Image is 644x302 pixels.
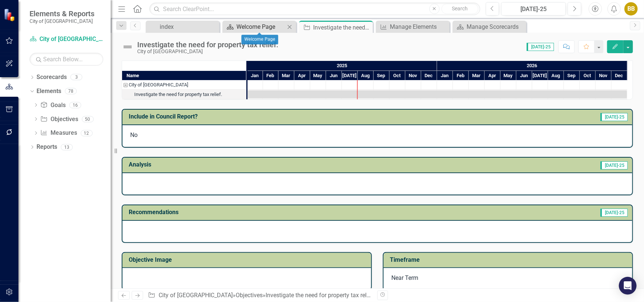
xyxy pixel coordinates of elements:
[137,49,278,54] div: City of [GEOGRAPHIC_DATA]
[37,143,57,151] a: Reports
[122,80,246,90] div: City of Leawood
[129,257,367,263] h3: Objective Image
[278,71,294,80] div: Mar
[70,74,82,80] div: 3
[548,71,564,80] div: Aug
[122,90,246,99] div: Task: Start date: 2025-01-01 End date: 2026-12-31
[37,73,67,82] a: Scorecards
[342,71,358,80] div: Jul
[122,41,134,53] img: Not Defined
[504,5,563,14] div: [DATE]-25
[391,274,418,281] span: Near Term
[485,71,501,80] div: Apr
[378,22,448,31] a: Manage Elements
[69,102,81,108] div: 16
[122,90,246,99] div: Investigate the need for property tax relief.
[294,71,310,80] div: Apr
[129,113,484,120] h3: Include in Council Report?
[405,71,421,80] div: Nov
[224,22,285,31] a: Welcome Page
[421,71,437,80] div: Dec
[452,6,468,11] span: Search
[130,131,138,138] span: No
[40,101,65,110] a: Goals
[134,90,222,99] div: Investigate the need for property tax relief.
[122,71,246,80] div: Name
[532,71,548,80] div: Jul
[600,113,628,121] span: [DATE]-25
[390,22,448,31] div: Manage Elements
[61,144,73,150] div: 13
[81,130,93,136] div: 12
[247,71,263,80] div: Jan
[160,22,218,31] div: index
[30,53,103,66] input: Search Below...
[266,292,375,299] div: Investigate the need for property tax relief.
[310,71,326,80] div: May
[263,71,278,80] div: Feb
[148,291,372,300] div: » »
[248,90,627,98] div: Task: Start date: 2025-01-01 End date: 2026-12-31
[454,22,524,31] a: Manage Scorecards
[501,2,566,16] button: [DATE]-25
[65,88,77,95] div: 78
[437,61,627,71] div: 2026
[501,71,516,80] div: May
[242,35,278,45] div: Welcome Page
[30,18,94,24] small: City of [GEOGRAPHIC_DATA]
[564,71,580,80] div: Sep
[453,71,469,80] div: Feb
[600,161,628,169] span: [DATE]-25
[137,41,278,49] div: Investigate the need for property tax relief.
[148,22,218,31] a: index
[122,80,246,90] div: Task: City of Leawood Start date: 2025-01-01 End date: 2025-01-02
[129,209,449,216] h3: Recommendations
[247,61,437,71] div: 2025
[516,71,532,80] div: Jun
[612,71,627,80] div: Dec
[30,35,103,44] a: City of [GEOGRAPHIC_DATA]
[527,43,554,51] span: [DATE]-25
[580,71,596,80] div: Oct
[442,4,478,14] button: Search
[437,71,453,80] div: Jan
[313,23,371,32] div: Investigate the need for property tax relief.
[149,3,480,16] input: Search ClearPoint...
[389,71,405,80] div: Oct
[236,22,285,31] div: Welcome Page
[358,71,374,80] div: Aug
[30,9,94,18] span: Elements & Reports
[619,277,637,295] div: Open Intercom Messenger
[469,71,485,80] div: Mar
[129,161,351,168] h3: Analysis
[236,292,263,299] a: Objectives
[467,22,524,31] div: Manage Scorecards
[374,71,389,80] div: Sep
[390,257,629,263] h3: Timeframe
[4,8,17,21] img: ClearPoint Strategy
[600,209,628,217] span: [DATE]-25
[624,2,638,16] button: BB
[40,115,78,124] a: Objectives
[159,292,233,299] a: City of [GEOGRAPHIC_DATA]
[40,129,77,137] a: Measures
[129,80,188,90] div: City of [GEOGRAPHIC_DATA]
[82,116,94,122] div: 50
[37,87,61,96] a: Elements
[596,71,612,80] div: Nov
[326,71,342,80] div: Jun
